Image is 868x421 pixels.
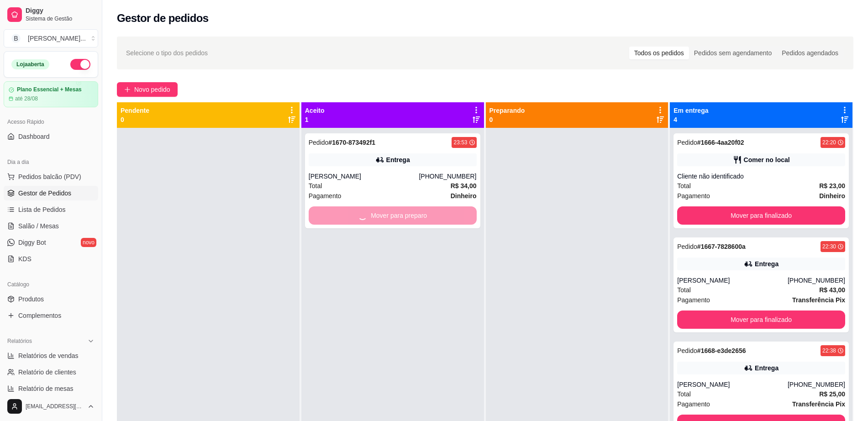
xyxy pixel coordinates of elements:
div: Pedidos agendados [777,47,843,59]
span: Selecione o tipo dos pedidos [126,48,208,58]
span: Pagamento [677,295,710,305]
span: Total [677,181,691,191]
span: Pedido [677,243,697,250]
a: KDS [4,252,98,266]
div: [PERSON_NAME] [309,172,419,181]
a: Diggy Botnovo [4,235,98,250]
p: 1 [305,115,325,124]
div: [PHONE_NUMBER] [788,276,845,285]
span: Pagamento [309,191,342,201]
button: Mover para finalizado [677,206,845,225]
div: Todos os pedidos [629,47,689,59]
a: Relatório de mesas [4,381,98,396]
strong: # 1668-e3de2656 [697,347,746,354]
div: Acesso Rápido [4,115,98,129]
strong: R$ 43,00 [819,286,845,294]
span: Diggy [26,7,95,15]
div: Catálogo [4,277,98,292]
p: 4 [673,115,708,124]
span: Gestor de Pedidos [18,189,71,198]
div: Entrega [755,259,779,268]
span: Produtos [18,295,44,304]
a: Lista de Pedidos [4,202,98,217]
span: Relatórios [7,337,32,345]
a: Gestor de Pedidos [4,186,98,200]
h2: Gestor de pedidos [117,11,209,26]
div: [PHONE_NUMBER] [419,172,476,181]
p: Em entrega [673,106,708,115]
p: Pendente [121,106,149,115]
span: KDS [18,254,32,263]
span: Dashboard [18,132,50,141]
span: plus [124,86,131,93]
span: Salão / Mesas [18,221,59,231]
button: Novo pedido [117,82,178,97]
span: Lista de Pedidos [18,205,66,214]
span: Total [677,285,691,295]
p: 0 [489,115,525,124]
strong: Transferência Pix [792,296,845,304]
a: Relatório de clientes [4,365,98,379]
span: Pagamento [677,399,710,409]
div: Cliente não identificado [677,172,845,181]
strong: Dinheiro [451,192,477,200]
strong: # 1666-4aa20f02 [697,139,744,146]
div: [PERSON_NAME] ... [28,34,86,43]
button: Pedidos balcão (PDV) [4,169,98,184]
span: Diggy Bot [18,238,46,247]
span: Total [309,181,322,191]
a: Plano Essencial + Mesasaté 28/08 [4,81,98,107]
strong: R$ 34,00 [451,182,477,189]
span: Complementos [18,311,61,320]
div: [PERSON_NAME] [677,380,788,389]
div: Loja aberta [11,59,49,69]
span: Pedidos balcão (PDV) [18,172,81,181]
button: Alterar Status [70,59,90,70]
div: 23:53 [453,139,467,146]
span: Novo pedido [134,84,170,95]
strong: Dinheiro [819,192,845,200]
span: Sistema de Gestão [26,15,95,22]
div: Comer no local [744,155,790,164]
p: Aceito [305,106,325,115]
button: Select a team [4,29,98,47]
div: Entrega [386,155,410,164]
div: Entrega [755,363,779,373]
span: Pedido [677,347,697,354]
span: Total [677,389,691,399]
span: Pagamento [677,191,710,201]
div: [PERSON_NAME] [677,276,788,285]
button: Mover para finalizado [677,310,845,329]
strong: # 1670-873492f1 [328,139,375,146]
article: até 28/08 [15,95,38,102]
div: 22:20 [822,139,836,146]
span: Pedido [309,139,329,146]
span: [EMAIL_ADDRESS][DOMAIN_NAME] [26,403,84,410]
p: 0 [121,115,149,124]
a: Salão / Mesas [4,219,98,233]
strong: # 1667-7828600a [697,243,746,250]
strong: Transferência Pix [792,400,845,408]
span: Relatório de mesas [18,384,74,393]
strong: R$ 23,00 [819,182,845,189]
article: Plano Essencial + Mesas [17,86,82,93]
span: Pedido [677,139,697,146]
div: 22:38 [822,347,836,354]
a: DiggySistema de Gestão [4,4,98,26]
a: Complementos [4,308,98,323]
a: Produtos [4,292,98,306]
strong: R$ 25,00 [819,390,845,398]
a: Dashboard [4,129,98,144]
span: Relatório de clientes [18,368,76,377]
div: Pedidos sem agendamento [689,47,777,59]
div: 22:30 [822,243,836,250]
p: Preparando [489,106,525,115]
span: B [11,34,21,43]
span: Relatórios de vendas [18,351,79,360]
div: [PHONE_NUMBER] [788,380,845,389]
button: [EMAIL_ADDRESS][DOMAIN_NAME] [4,395,98,417]
a: Relatórios de vendas [4,348,98,363]
div: Dia a dia [4,155,98,169]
